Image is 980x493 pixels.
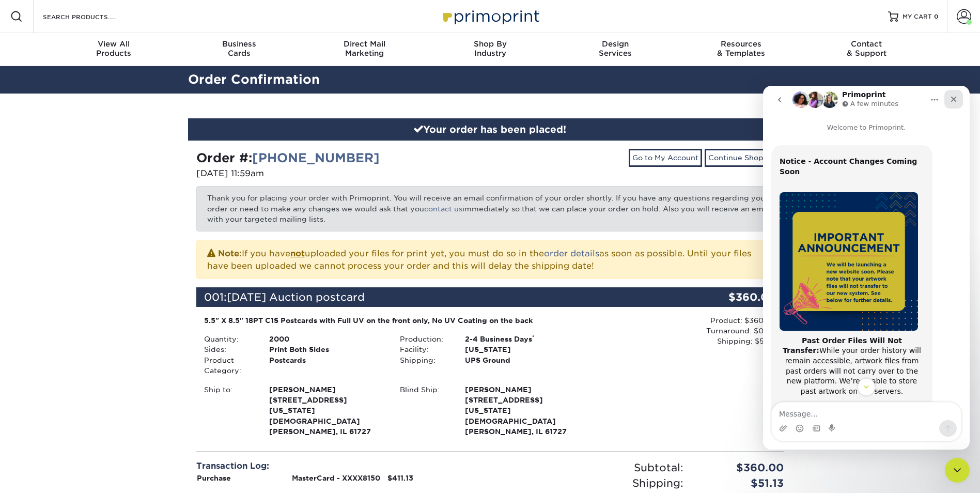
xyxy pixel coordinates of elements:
span: [STREET_ADDRESS][US_STATE][DEMOGRAPHIC_DATA] [465,395,580,426]
textarea: Message… [9,317,198,334]
a: BusinessCards [176,33,302,66]
div: Print Both Sides [261,344,392,355]
strong: [PERSON_NAME], IL 61727 [465,384,580,436]
a: DesignServices [553,33,678,66]
a: order details [544,249,599,258]
b: Past Order Files Will Not Transfer: [20,251,139,269]
span: Business [176,39,302,49]
div: $360.00 [686,287,784,307]
a: Direct MailMarketing [302,33,427,66]
div: Quantity: [196,334,261,344]
a: Go to My Account [629,149,702,166]
a: View AllProducts [51,33,177,66]
div: Marketing [302,39,427,58]
b: not [290,249,305,258]
a: Shop ByIndustry [427,33,553,66]
span: Direct Mail [302,39,427,49]
div: Products [51,39,177,58]
strong: Note: [218,249,242,258]
a: contact us [424,205,462,213]
div: Product Category: [196,355,261,376]
div: Shipping: [392,355,457,365]
div: 5.5" X 8.5" 18PT C1S Postcards with Full UV on the front only, No UV Coating on the back [204,315,581,326]
span: [PERSON_NAME] [269,384,384,395]
div: $360.00 [691,460,792,475]
button: Emoji picker [33,338,41,347]
div: Industry [427,39,553,58]
div: Facility: [392,344,457,355]
div: [US_STATE] [457,344,588,355]
p: [DATE] 11:59am [196,167,483,180]
strong: Purchase [197,474,231,482]
input: SEARCH PRODUCTS..... [42,10,143,23]
div: 2-4 Business Days [457,334,588,344]
a: Continue Shopping [705,149,784,166]
span: MY CART [903,12,932,21]
span: Contact [804,39,929,49]
div: Ship to: [196,384,261,437]
a: [PHONE_NUMBER] [252,150,380,165]
iframe: Intercom live chat [763,86,970,450]
span: 0 [934,13,939,20]
div: Subtotal: [490,460,691,475]
div: Product: $360.00 Turnaround: $0.00 Shipping: $51.13 [588,315,776,347]
div: Notice - Account Changes Coming Soon​Past Order Files Will Not Transfer:While your order history ... [8,59,169,489]
h2: Order Confirmation [180,70,800,89]
div: Shipping: [490,475,691,491]
span: View All [51,39,177,49]
div: & Templates [678,39,804,58]
span: Shop By [427,39,553,49]
p: Thank you for placing your order with Primoprint. You will receive an email confirmation of your ... [196,186,784,231]
div: 2000 [261,334,392,344]
div: Blind Ship: [392,384,457,437]
div: Services [553,39,678,58]
div: Your order has been placed! [188,118,792,141]
strong: $411.13 [387,474,413,482]
div: Cards [176,39,302,58]
div: UPS Ground [457,355,588,365]
div: $51.13 [691,475,792,491]
div: ​ [17,71,161,101]
b: Notice - Account Changes Coming Soon [17,71,154,90]
a: Contact& Support [804,33,929,66]
strong: MasterCard - XXXX8150 [292,474,380,482]
a: Resources& Templates [678,33,804,66]
strong: Order #: [196,150,380,165]
button: Start recording [66,338,74,347]
div: 001: [196,287,686,307]
div: Postcards [261,355,392,376]
iframe: Intercom live chat [945,458,970,483]
button: Scroll to bottom [95,292,112,310]
span: [STREET_ADDRESS][US_STATE][DEMOGRAPHIC_DATA] [269,395,384,426]
img: Primoprint [439,5,542,27]
span: Resources [678,39,804,49]
div: While your order history will remain accessible, artwork files from past orders will not carry ov... [17,250,161,311]
button: Upload attachment [16,338,24,347]
div: Sides: [196,344,261,355]
div: Transaction Log: [196,460,483,472]
p: If you have uploaded your files for print yet, you must do so in the as soon as possible. Until y... [207,246,773,272]
div: & Support [804,39,929,58]
strong: [PERSON_NAME], IL 61727 [269,384,384,436]
button: Gif picker [49,338,57,347]
button: Send a message… [176,334,194,351]
div: Production: [392,334,457,344]
span: [DATE] Auction postcard [227,291,365,303]
span: [PERSON_NAME] [465,384,580,395]
span: Design [553,39,678,49]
